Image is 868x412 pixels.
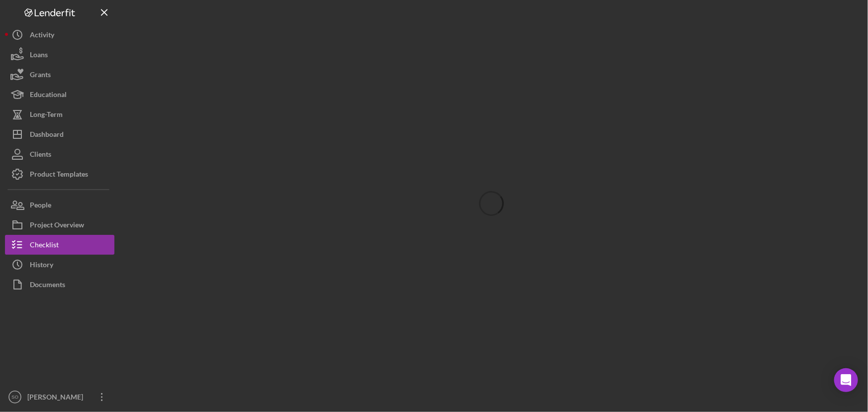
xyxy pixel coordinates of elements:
div: Documents [30,275,65,297]
button: SO[PERSON_NAME] [5,387,114,407]
div: Clients [30,144,51,167]
button: People [5,195,114,215]
button: Activity [5,25,114,45]
div: Product Templates [30,164,88,187]
button: History [5,255,114,275]
div: Dashboard [30,124,64,147]
div: Long-Term [30,104,63,127]
button: Documents [5,275,114,295]
div: Activity [30,25,54,47]
div: Grants [30,65,51,87]
div: Checklist [30,235,59,257]
button: Checklist [5,235,114,255]
button: Grants [5,65,114,85]
button: Project Overview [5,215,114,235]
div: [PERSON_NAME] [25,387,90,410]
button: Long-Term [5,104,114,124]
div: Loans [30,45,48,67]
div: History [30,255,53,277]
div: Project Overview [30,215,84,237]
div: Educational [30,85,67,107]
button: Clients [5,144,114,164]
text: SO [11,395,18,400]
button: Educational [5,85,114,104]
button: Loans [5,45,114,65]
button: Product Templates [5,164,114,184]
div: People [30,195,51,217]
div: Open Intercom Messenger [834,368,858,392]
button: Dashboard [5,124,114,144]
